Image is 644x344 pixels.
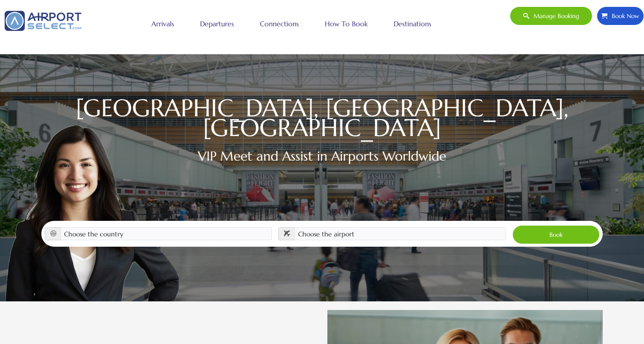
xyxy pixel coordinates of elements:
button: Book [512,225,600,244]
a: Connections [258,13,301,34]
a: Departures [198,13,236,34]
a: Book Now [597,6,644,25]
a: Destinations [391,13,434,34]
h2: VIP Meet and Assist in Airports Worldwide [41,146,603,166]
a: Arrivals [149,13,176,34]
span: Book Now [607,7,639,25]
a: How to book [323,13,370,34]
a: Manage booking [510,6,592,25]
span: Manage booking [529,7,579,25]
h1: [GEOGRAPHIC_DATA], [GEOGRAPHIC_DATA], [GEOGRAPHIC_DATA] [41,98,603,138]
